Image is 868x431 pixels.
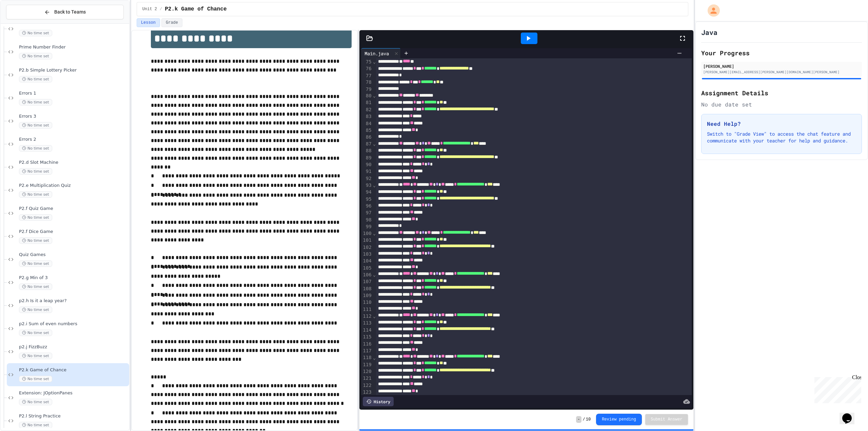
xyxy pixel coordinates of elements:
[19,321,128,327] span: p2.i Sum of even numbers
[361,265,372,272] div: 105
[361,272,372,278] div: 106
[19,237,52,244] span: No time set
[361,141,372,148] div: 87
[361,251,372,258] div: 103
[19,260,52,267] span: No time set
[596,414,642,425] button: Review pending
[19,160,128,165] span: P2.d Slot Machine
[583,417,585,422] span: /
[19,367,128,373] span: P2.k Game of Chance
[361,120,372,127] div: 84
[361,93,372,99] div: 80
[361,155,372,161] div: 89
[19,183,128,189] span: P2.e Multiplication Quiz
[361,48,401,58] div: Main.java
[19,275,128,281] span: P2.g Min of 3
[361,86,372,93] div: 79
[361,127,372,134] div: 85
[363,397,394,406] div: History
[373,182,376,188] span: Fold line
[161,18,182,27] button: Grade
[361,278,372,285] div: 107
[361,217,372,223] div: 98
[19,44,128,50] span: Prime Number Finder
[361,286,372,292] div: 108
[19,91,128,96] span: Errors 1
[19,307,52,313] span: No time set
[361,106,372,113] div: 82
[19,145,52,152] span: No time set
[361,361,372,368] div: 119
[361,341,372,348] div: 116
[361,73,372,79] div: 77
[707,120,856,128] h3: Need Help?
[586,417,591,422] span: 10
[19,330,52,336] span: No time set
[373,59,376,64] span: Fold line
[373,355,376,360] span: Fold line
[19,353,52,359] span: No time set
[19,76,52,82] span: No time set
[361,244,372,251] div: 102
[701,27,717,37] h1: Java
[19,399,52,405] span: No time set
[361,79,372,86] div: 78
[701,48,862,58] h2: Your Progress
[361,258,372,265] div: 104
[701,88,862,98] h2: Assignment Details
[361,148,372,154] div: 88
[361,161,372,168] div: 90
[361,203,372,210] div: 96
[19,252,128,258] span: Quiz Games
[19,122,52,129] span: No time set
[361,196,372,203] div: 95
[361,99,372,106] div: 81
[160,6,162,12] span: /
[361,292,372,299] div: 109
[361,65,372,72] div: 76
[19,229,128,235] span: P2.f Dice Game
[703,63,860,69] div: [PERSON_NAME]
[645,414,688,425] button: Submit Answer
[6,5,124,19] button: Back to Teams
[651,417,683,422] span: Submit Answer
[19,390,128,396] span: Extension: JOptionPanes
[19,191,52,198] span: No time set
[19,206,128,212] span: P2.f Quiz Game
[19,30,52,36] span: No time set
[361,134,372,141] div: 86
[137,18,160,27] button: Lesson
[373,141,376,146] span: Fold line
[165,5,226,13] span: P2.k Game of Chance
[361,59,372,65] div: 75
[19,168,52,175] span: No time set
[19,114,128,119] span: Errors 3
[361,313,372,320] div: 112
[361,368,372,375] div: 120
[19,298,128,304] span: p2.h Is it a leap year?
[19,99,52,105] span: No time set
[361,237,372,244] div: 101
[361,306,372,313] div: 111
[812,374,861,403] iframe: chat widget
[373,313,376,319] span: Fold line
[361,223,372,230] div: 99
[19,344,128,350] span: p2.j FizzBuzz
[54,8,86,16] span: Back to Teams
[361,299,372,306] div: 110
[361,354,372,361] div: 118
[19,53,52,59] span: No time set
[361,182,372,189] div: 93
[701,3,722,18] div: My Account
[373,231,376,236] span: Fold line
[361,375,372,382] div: 121
[361,230,372,237] div: 100
[361,389,372,396] div: 123
[361,168,372,175] div: 91
[361,210,372,216] div: 97
[576,416,581,423] span: -
[361,334,372,340] div: 115
[703,70,860,75] div: [PERSON_NAME][EMAIL_ADDRESS][PERSON_NAME][DOMAIN_NAME][PERSON_NAME]
[361,175,372,182] div: 92
[19,283,52,290] span: No time set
